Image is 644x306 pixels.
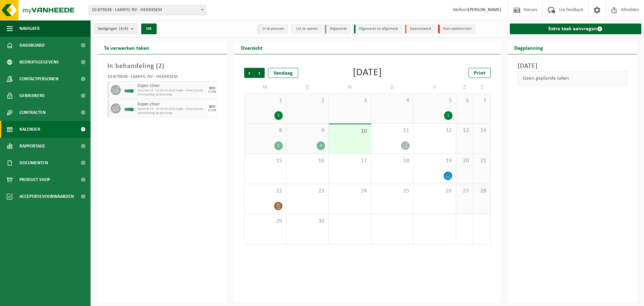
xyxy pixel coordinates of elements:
span: 12 [417,127,452,134]
span: 10 [332,128,367,135]
li: Non-conformiteit [438,25,475,34]
li: Afgewerkt [325,25,351,34]
span: Navigatie [19,20,40,37]
span: 7 [477,97,487,104]
td: Z [473,81,490,93]
td: Z [456,81,473,93]
strong: [PERSON_NAME] [468,7,501,12]
span: 16 [290,157,325,165]
span: 18 [375,157,410,165]
button: OK [141,24,157,34]
span: Koper-zilver [138,102,206,107]
div: WO [209,105,215,109]
span: 9 [290,127,325,134]
span: Product Shop [19,171,50,188]
span: Acceptatievoorwaarden [19,188,74,205]
span: Kalender [19,121,40,138]
span: Vorige [244,68,254,78]
td: V [414,81,456,93]
img: HK-XC-20-GN-00 [124,88,134,93]
h2: Overzicht [234,41,269,54]
div: 17/09 [208,90,216,94]
span: 21 [477,157,487,165]
span: 10-879638 - LAMIFIL NV - HEMIKSEM [89,5,206,15]
span: 23 [290,187,325,195]
td: D [371,81,414,93]
button: Vestigingen(4/4) [94,24,137,34]
li: In te plannen [258,25,288,34]
span: 11 [375,127,410,134]
span: 30 [290,218,325,225]
span: 6 [460,97,470,104]
span: Contracten [19,104,46,121]
div: 4 [317,141,325,150]
span: Nummer 14 - 15 HK-XC-20-G koper - zilver (Aurubis Beerse) [138,89,206,93]
td: M [244,81,286,93]
span: 1 [248,97,283,104]
a: Print [469,68,491,78]
div: 10-879638 - LAMIFIL NV - HEMIKSEM [107,75,217,81]
span: Print [474,71,485,76]
span: 15 [248,157,283,165]
span: 14 [477,127,487,134]
span: 5 [417,97,452,104]
span: 10-879638 - LAMIFIL NV - HEMIKSEM [89,5,206,15]
span: 8 [248,127,283,134]
div: WO [209,86,215,90]
span: 28 [477,187,487,195]
span: Contactpersonen [19,71,58,87]
span: Vestigingen [98,24,128,34]
span: Documenten [19,155,48,171]
td: D [286,81,329,93]
div: [DATE] [353,68,382,78]
span: 22 [248,187,283,195]
count: (4/4) [119,27,128,31]
h3: In behandeling ( ) [107,61,217,71]
span: 27 [460,187,470,195]
span: Koper-zilver [138,83,206,89]
span: 2 [290,97,325,104]
span: Volgende [255,68,265,78]
td: W [329,81,371,93]
h3: [DATE] [518,61,628,71]
li: Afgewerkt en afgemeld [354,25,401,34]
span: 29 [248,218,283,225]
span: Nummer 14 - 15 HK-XC-20-G koper - zilver (Aurubis Beerse) [138,107,206,111]
h2: Dagplanning [507,41,550,54]
li: Uit te voeren [291,25,321,34]
span: 4 [375,97,410,104]
span: 19 [417,157,452,165]
span: Dashboard [19,37,45,54]
div: 2 [274,141,283,150]
span: 20 [460,157,470,165]
div: 17/09 [208,109,216,112]
span: Omwisseling op aanvraag [138,111,206,115]
span: 25 [375,187,410,195]
span: Gebruikers [19,87,45,104]
h2: Te verwerken taken [97,41,156,54]
span: Omwisseling op aanvraag [138,93,206,97]
span: 13 [460,127,470,134]
a: Extra taak aanvragen [510,24,642,34]
span: Bedrijfsgegevens [19,54,59,71]
span: 3 [332,97,367,104]
div: Vandaag [268,68,298,78]
span: Rapportage [19,138,45,155]
span: 2 [158,63,162,70]
span: 17 [332,157,367,165]
li: Geannuleerd [405,25,435,34]
div: 1 [444,111,452,120]
div: 2 [274,111,283,120]
span: 24 [332,187,367,195]
img: HK-XC-20-GN-00 [124,106,134,111]
div: Geen geplande taken [518,71,628,85]
span: 26 [417,187,452,195]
